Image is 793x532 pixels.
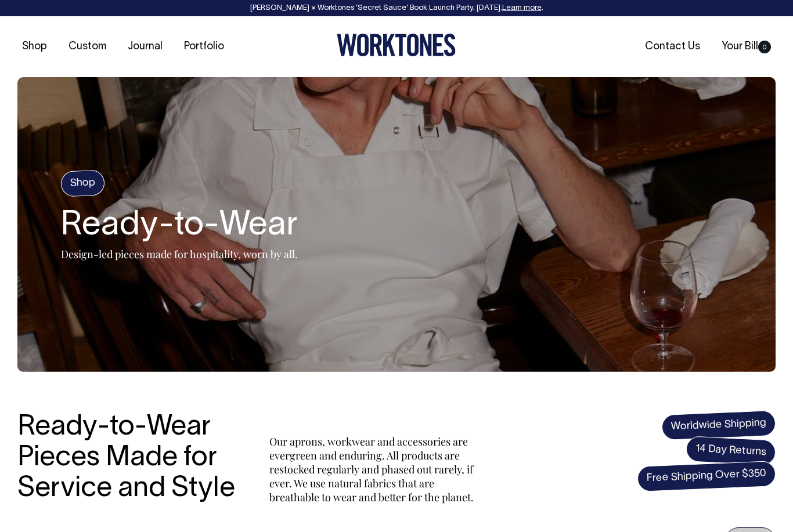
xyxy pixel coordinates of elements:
a: Journal [123,37,167,56]
span: Free Shipping Over $350 [637,461,776,492]
a: Your Bill0 [717,37,776,56]
span: 0 [758,41,771,53]
h4: Shop [60,169,105,197]
a: Learn more [502,5,542,12]
p: Design-led pieces made for hospitality, worn by all. [61,247,298,261]
span: Worldwide Shipping [661,410,776,440]
a: Portfolio [179,37,229,56]
h2: Ready-to-Wear [61,208,298,245]
span: 14 Day Returns [686,436,776,466]
div: [PERSON_NAME] × Worktones ‘Secret Sauce’ Book Launch Party, [DATE]. . [12,4,781,12]
a: Contact Us [640,37,705,56]
p: Our aprons, workwear and accessories are evergreen and enduring. All products are restocked regul... [269,435,478,504]
a: Custom [64,37,111,56]
h3: Ready-to-Wear Pieces Made for Service and Style [17,412,244,504]
a: Shop [17,37,52,56]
